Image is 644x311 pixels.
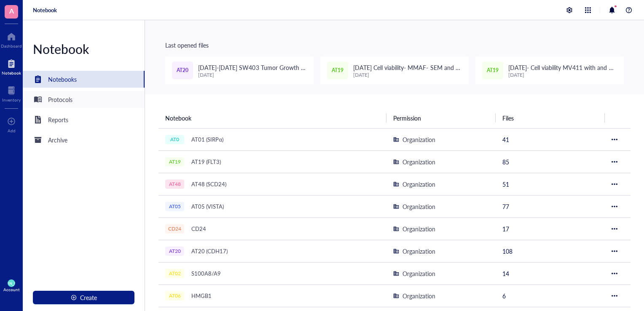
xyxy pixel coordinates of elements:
[3,287,20,292] div: Account
[402,157,435,166] div: Organization
[33,6,57,14] a: Notebook
[402,202,435,211] div: Organization
[1,30,22,48] a: Dashboard
[80,294,97,301] span: Create
[188,178,230,190] div: AT48 (SCD24)
[48,115,68,124] div: Reports
[23,71,145,88] a: Notebooks
[9,5,14,16] span: A
[496,195,605,217] td: 77
[2,70,21,75] div: Notebook
[402,269,435,278] div: Organization
[188,134,227,145] div: AT01 (SIRPα)
[188,290,215,302] div: HMGB1
[48,95,72,104] div: Protocols
[188,156,225,168] div: AT19 (FLT3)
[402,247,435,256] div: Organization
[33,291,134,304] button: Create
[402,135,435,144] div: Organization
[496,173,605,195] td: 51
[48,75,77,84] div: Notebooks
[188,245,231,257] div: AT20 (CDH17)
[402,291,435,300] div: Organization
[508,63,613,81] span: [DATE]- Cell viability MV411 with and without IgG Blocking - DX8951
[8,128,16,133] div: Add
[2,84,21,102] a: Inventory
[23,40,145,57] div: Notebook
[496,262,605,284] td: 14
[496,217,605,240] td: 17
[487,67,499,75] span: AT19
[23,91,145,108] a: Protocols
[198,63,305,81] span: [DATE]-[DATE] SW403 Tumor Growth Pilot Study
[48,135,67,145] div: Archive
[496,108,605,128] th: Files
[188,201,228,212] div: AT05 (VISTA)
[353,63,460,81] span: [DATE] Cell viability- MMAF- SEM and MV4,11
[496,150,605,173] td: 85
[402,180,435,189] div: Organization
[188,268,225,279] div: S100A8/A9
[402,224,435,233] div: Organization
[158,108,386,128] th: Notebook
[496,128,605,150] td: 41
[496,284,605,307] td: 6
[332,67,343,75] span: AT19
[2,57,21,75] a: Notebook
[353,72,462,78] div: [DATE]
[386,108,496,128] th: Permission
[23,111,145,128] a: Reports
[23,131,145,148] a: Archive
[508,72,617,78] div: [DATE]
[165,40,624,50] div: Last opened files
[177,67,188,75] span: AT20
[198,72,307,78] div: [DATE]
[496,240,605,262] td: 108
[1,43,22,48] div: Dashboard
[188,223,210,235] div: CD24
[2,97,21,102] div: Inventory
